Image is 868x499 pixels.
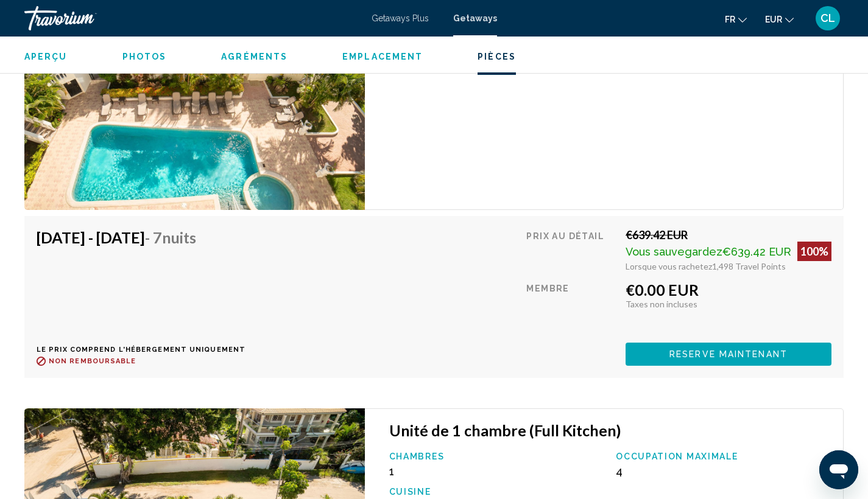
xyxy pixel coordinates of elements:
span: - 7 [145,228,196,246]
button: Emplacement [342,51,423,62]
div: 100% [797,242,831,261]
span: 1,498 Travel Points [712,261,786,271]
span: Pièces [478,52,516,61]
span: 1 [389,465,394,478]
span: 4 [616,465,623,478]
a: Getaways [453,13,497,23]
span: Taxes non incluses [626,299,697,309]
span: Aperçu [24,52,68,61]
p: Le prix comprend l'hébergement uniquement [37,346,245,354]
h3: Unité de 1 chambre (Full Kitchen) [389,421,831,439]
button: Change currency [765,10,794,28]
div: Membre [526,281,616,333]
span: Photos [122,52,167,61]
p: Cuisine [389,487,604,497]
button: User Menu [812,5,844,31]
p: Chambres [389,452,604,461]
span: EUR [765,15,782,24]
span: Non remboursable [49,357,136,365]
button: Aperçu [24,51,68,62]
button: Reserve maintenant [626,343,831,365]
span: fr [725,15,735,24]
a: Travorium [24,6,359,30]
div: Prix au détail [526,228,616,271]
span: Emplacement [342,52,423,61]
button: Agréments [221,51,288,62]
button: Change language [725,10,747,28]
iframe: Bouton de lancement de la fenêtre de messagerie [819,450,858,489]
button: Pièces [478,51,516,62]
span: Lorsque vous rachetez [626,261,712,271]
span: Vous sauvegardez [626,245,722,258]
span: Agréments [221,52,288,61]
p: Occupation maximale [616,452,831,461]
a: Getaways Plus [372,13,429,23]
span: Reserve maintenant [669,350,788,360]
div: €639.42 EUR [626,228,831,242]
h4: [DATE] - [DATE] [37,228,236,246]
span: €639.42 EUR [722,245,791,258]
button: Photos [122,51,167,62]
div: €0.00 EUR [626,281,831,299]
span: nuits [162,228,196,246]
span: CL [820,12,835,24]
